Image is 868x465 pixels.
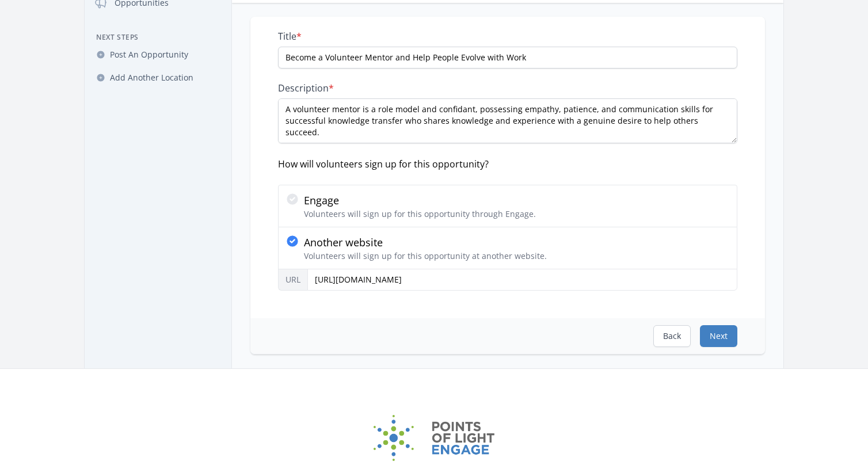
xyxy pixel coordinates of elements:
p: Another website [304,234,547,250]
button: Next [700,325,737,347]
input: https://www.example.com [307,269,737,291]
a: Post An Opportunity [89,44,227,65]
h3: Next Steps [89,33,227,42]
span: Add Another Location [110,72,193,83]
button: Back [653,325,691,347]
img: Points of Light Engage [374,415,494,461]
label: Description [278,82,737,94]
p: Volunteers will sign up for this opportunity at another website. [304,250,547,262]
p: Volunteers will sign up for this opportunity through Engage. [304,208,536,220]
div: How will volunteers sign up for this opportunity? [278,157,737,171]
label: Title [278,31,737,42]
label: URL [278,269,307,291]
a: Add Another Location [89,67,227,88]
p: Engage [304,192,536,208]
span: Post An Opportunity [110,49,188,60]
